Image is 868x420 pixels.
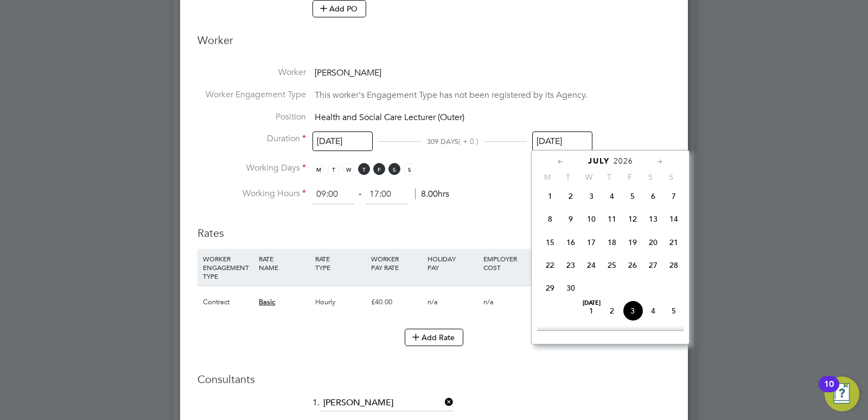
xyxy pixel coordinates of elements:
span: M [312,163,324,175]
span: T [328,163,340,175]
span: 8.00hrs [415,189,449,199]
span: 2 [560,186,581,206]
span: 30 [560,278,581,298]
h3: Consultants [197,372,671,386]
button: Open Resource Center, 10 new notifications [825,377,859,411]
div: RATE NAME [256,249,312,277]
span: 18 [602,232,622,253]
span: 10 [581,209,602,229]
span: 2 [602,300,622,321]
span: ( + 0 ) [458,136,478,146]
button: Add Rate [405,329,463,346]
span: 28 [663,255,684,275]
span: 12 [663,323,684,344]
span: 1 [540,186,560,206]
span: This worker's Engagement Type has not been registered by its Agency. [315,90,587,101]
label: Worker Engagement Type [197,89,306,101]
div: 10 [824,384,834,398]
span: S [661,172,681,182]
span: 19 [622,232,643,253]
span: 24 [581,255,602,275]
div: £40.00 [368,286,424,318]
span: T [599,172,620,182]
span: 13 [643,209,663,229]
span: Health and Social Care Lecturer (Outer) [315,112,464,123]
span: M [537,172,558,182]
span: 11 [643,323,663,344]
span: 12 [622,209,643,229]
span: 27 [643,255,663,275]
div: EMPLOYER COST [481,249,537,277]
span: [DATE] [581,300,602,306]
span: 9 [602,323,622,344]
span: 20 [643,232,663,253]
span: 7 [663,186,684,206]
div: WORKER ENGAGEMENT TYPE [200,249,256,286]
span: 4 [602,186,622,206]
span: 21 [663,232,684,253]
div: RATE TYPE [312,249,368,277]
label: Duration [197,133,306,145]
span: F [620,172,640,182]
h3: Worker [197,33,671,56]
span: n/a [427,297,438,306]
span: Basic [259,297,275,306]
input: Search for... [320,395,454,411]
span: 7 [560,323,581,344]
span: 5 [663,300,684,321]
span: 11 [602,209,622,229]
span: S [640,172,661,182]
span: F [373,163,385,175]
div: Hourly [312,286,368,318]
input: 08:00 [312,185,354,204]
span: 309 DAYS [427,137,458,146]
span: S [388,163,400,175]
span: 5 [622,186,643,206]
span: 4 [643,300,663,321]
span: 9 [560,209,581,229]
span: 26 [622,255,643,275]
span: 2026 [614,156,633,166]
h3: Rates [197,215,671,240]
span: 6 [643,186,663,206]
span: 22 [540,255,560,275]
span: 8 [540,209,560,229]
div: WORKER PAY RATE [368,249,424,277]
span: n/a [483,297,494,306]
span: 6 [540,323,560,344]
span: 14 [663,209,684,229]
div: HOLIDAY PAY [425,249,481,277]
input: Select one [532,131,592,152]
span: 8 [581,323,602,344]
label: Worker [197,67,306,78]
span: 16 [560,232,581,253]
span: July [588,156,610,166]
label: Position [197,111,306,123]
span: 29 [540,278,560,298]
span: T [558,172,578,182]
span: 3 [622,300,643,321]
input: Select one [312,131,373,152]
span: T [358,163,370,175]
span: S [404,163,416,175]
span: 23 [560,255,581,275]
span: ‐ [356,189,363,199]
span: [PERSON_NAME] [315,67,381,78]
label: Working Days [197,162,306,174]
span: 3 [581,186,602,206]
span: 25 [602,255,622,275]
span: W [343,163,355,175]
input: 17:00 [366,185,407,204]
span: W [578,172,599,182]
span: 15 [540,232,560,253]
label: Working Hours [197,188,306,199]
span: 1 [581,300,602,321]
span: 10 [622,323,643,344]
div: Contract [200,286,256,318]
span: 17 [581,232,602,253]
